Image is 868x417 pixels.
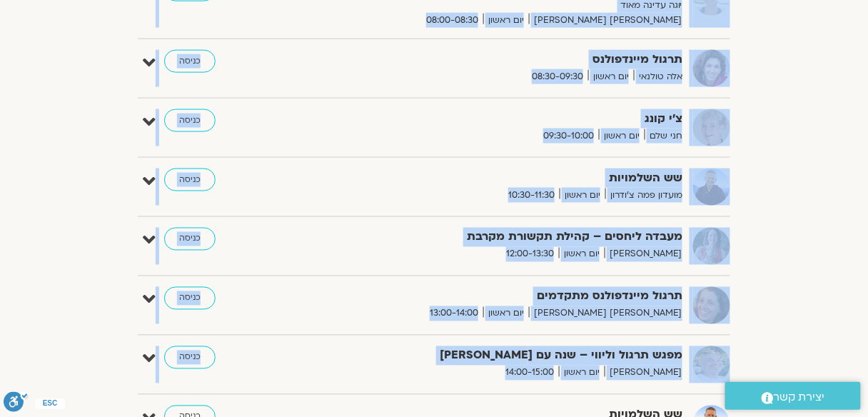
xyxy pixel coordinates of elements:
[605,188,682,203] span: מועדון פמה צ'ודרון
[588,69,634,84] span: יום ראשון
[164,228,216,251] a: כניסה
[725,382,861,410] a: יצירת קשר
[164,287,216,310] a: כניסה
[421,13,483,28] span: 08:00-08:30
[164,169,216,191] a: כניסה
[599,129,645,144] span: יום ראשון
[529,13,682,28] span: [PERSON_NAME] [PERSON_NAME]
[527,69,588,84] span: 08:30-09:30
[333,169,682,188] strong: שש השלמויות
[774,388,825,407] span: יצירת קשר
[164,50,216,73] a: כניסה
[605,247,682,262] span: [PERSON_NAME]
[538,129,599,144] span: 09:30-10:00
[559,247,605,262] span: יום ראשון
[333,346,682,366] strong: מפגש תרגול וליווי – שנה עם [PERSON_NAME]
[483,306,529,321] span: יום ראשון
[483,13,529,28] span: יום ראשון
[425,306,483,321] span: 13:00-14:00
[503,188,560,203] span: 10:30-11:30
[333,287,682,306] strong: תרגול מיינדפולנס מתקדמים
[164,109,216,132] a: כניסה
[164,346,216,369] a: כניסה
[529,306,682,321] span: [PERSON_NAME] [PERSON_NAME]
[333,109,682,129] strong: צ'י קונג
[500,366,559,381] span: 14:00-15:00
[645,129,682,144] span: חני שלם
[333,50,682,69] strong: תרגול מיינדפולנס
[333,228,682,247] strong: מעבדה ליחסים – קהילת תקשורת מקרבת
[559,366,605,381] span: יום ראשון
[634,69,682,84] span: אלה טולנאי
[605,366,682,381] span: [PERSON_NAME]
[501,247,559,262] span: 12:00-13:30
[560,188,605,203] span: יום ראשון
